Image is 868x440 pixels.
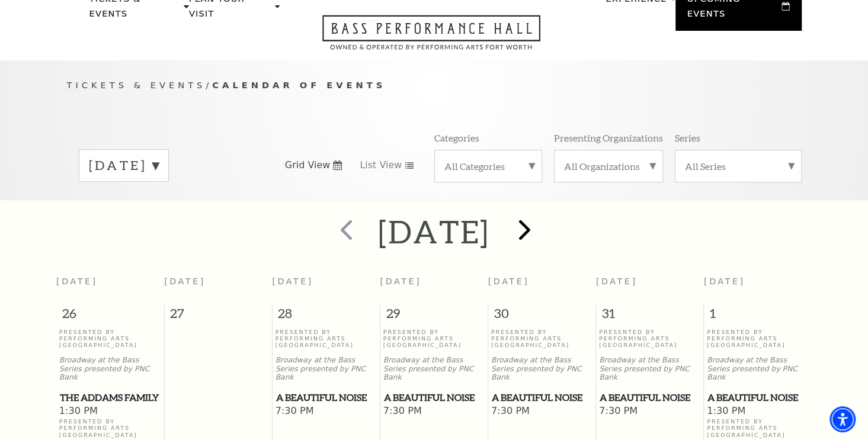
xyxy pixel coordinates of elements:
h2: [DATE] [378,213,490,250]
p: Broadway at the Bass Series presented by PNC Bank [599,356,701,382]
span: 7:30 PM [599,405,701,418]
span: List View [360,159,402,172]
span: Tickets & Events [67,80,206,90]
label: All Series [685,160,792,172]
p: Categories [434,131,479,144]
span: A Beautiful Noise [492,390,592,405]
label: All Categories [444,160,532,172]
span: 1:30 PM [707,405,809,418]
p: Series [675,131,700,144]
p: Broadway at the Bass Series presented by PNC Bank [59,356,161,382]
span: Grid View [285,159,331,172]
span: 29 [380,304,488,328]
span: A Beautiful Noise [384,390,485,405]
span: [DATE] [488,277,530,286]
button: next [501,211,544,253]
span: Calendar of Events [212,80,386,90]
button: prev [324,211,367,253]
label: [DATE] [89,156,159,175]
span: 27 [165,304,272,328]
p: Broadway at the Bass Series presented by PNC Bank [383,356,485,382]
p: Presented By Performing Arts [GEOGRAPHIC_DATA] [59,418,161,438]
p: Broadway at the Bass Series presented by PNC Bank [707,356,809,382]
a: A Beautiful Noise [276,390,377,405]
span: 7:30 PM [276,405,377,418]
p: / [67,78,802,93]
a: A Beautiful Noise [383,390,485,405]
span: 7:30 PM [491,405,593,418]
p: Presenting Organizations [554,131,663,144]
div: Accessibility Menu [829,406,856,432]
p: Presented By Performing Arts [GEOGRAPHIC_DATA] [707,329,809,349]
p: Presented By Performing Arts [GEOGRAPHIC_DATA] [59,329,161,349]
a: The Addams Family [59,390,161,405]
span: [DATE] [704,277,745,286]
p: Presented By Performing Arts [GEOGRAPHIC_DATA] [599,329,701,349]
span: [DATE] [56,277,98,286]
a: A Beautiful Noise [707,390,809,405]
p: Presented By Performing Arts [GEOGRAPHIC_DATA] [276,329,377,349]
span: 7:30 PM [383,405,485,418]
p: Broadway at the Bass Series presented by PNC Bank [276,356,377,382]
a: A Beautiful Noise [599,390,701,405]
p: Presented By Performing Arts [GEOGRAPHIC_DATA] [491,329,593,349]
span: 28 [273,304,380,328]
span: [DATE] [380,277,421,286]
span: [DATE] [596,277,638,286]
p: Presented By Performing Arts [GEOGRAPHIC_DATA] [383,329,485,349]
p: Broadway at the Bass Series presented by PNC Bank [491,356,593,382]
a: Open this option [280,15,583,60]
span: 30 [488,304,595,328]
span: 1:30 PM [59,405,161,418]
span: 31 [596,304,703,328]
span: A Beautiful Noise [276,390,377,405]
span: 1 [704,304,812,328]
label: All Organizations [564,160,653,172]
span: [DATE] [164,277,206,286]
a: A Beautiful Noise [491,390,593,405]
span: [DATE] [272,277,313,286]
p: Presented By Performing Arts [GEOGRAPHIC_DATA] [707,418,809,438]
span: 26 [56,304,164,328]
